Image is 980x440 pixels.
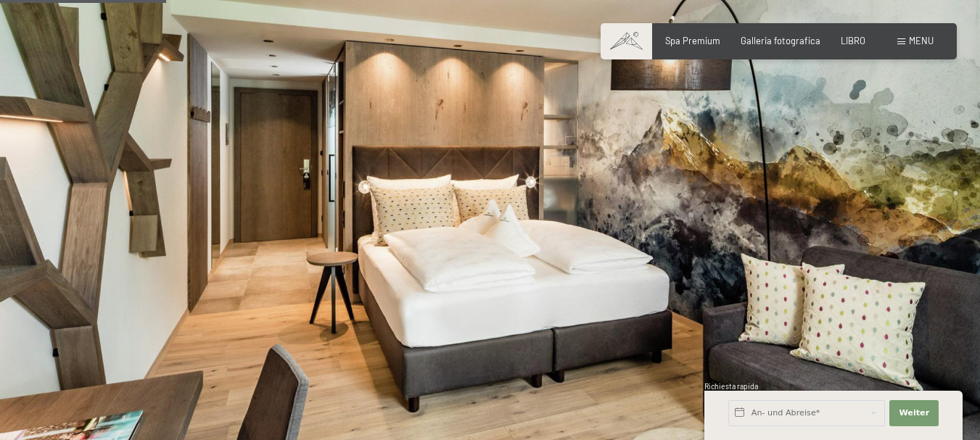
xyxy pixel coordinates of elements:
span: Weiter [899,407,929,419]
font: menu [909,35,934,46]
button: Weiter [889,400,939,426]
font: Richiesta rapida [704,382,758,391]
a: Spa Premium [665,35,720,46]
a: LIBRO [841,35,865,46]
a: Galleria fotografica [741,35,820,46]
